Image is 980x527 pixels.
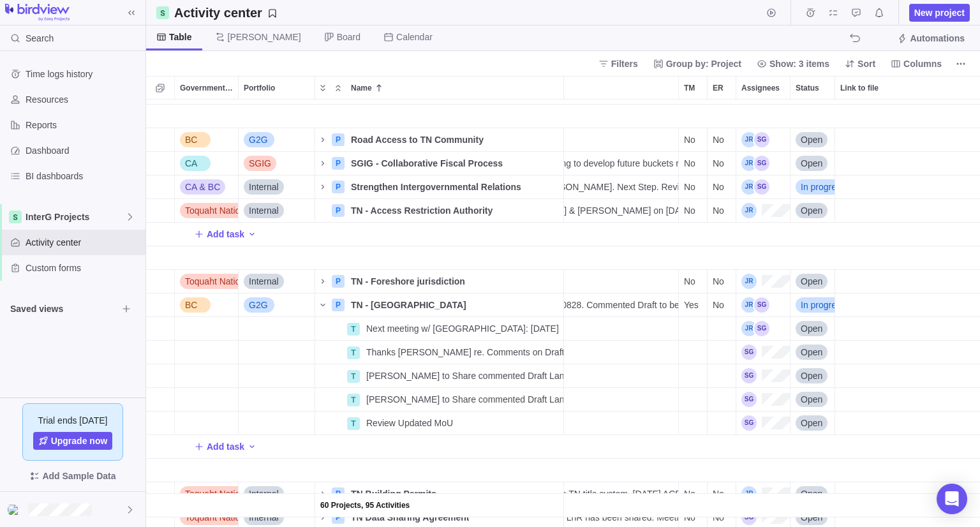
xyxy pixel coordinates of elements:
span: New project [909,4,970,22]
span: Columns [886,55,947,73]
img: Show [8,505,23,515]
div: Government Level [175,77,238,99]
span: Name [351,82,372,94]
span: Activity center [26,236,140,249]
span: Reports [26,119,140,131]
span: Time logs [801,4,819,22]
span: Add Sample Data [10,466,135,486]
span: Automations [910,32,965,45]
div: TM [679,77,707,99]
span: The action will be undone: changing the activity status [846,29,864,47]
span: BI dashboards [26,170,140,182]
span: Expand [315,79,330,97]
span: My assignments [824,4,842,22]
span: Dashboard [26,144,140,157]
span: Automations [892,29,970,47]
span: Resources [26,93,140,106]
div: Sophie Gonthier [8,502,23,517]
span: Show: 3 items [769,57,829,70]
div: Portfolio [239,77,315,99]
span: Show: 3 items [752,55,835,73]
span: Upgrade now [51,434,108,447]
span: Group by: Project [648,55,746,73]
span: Sort [857,57,875,70]
div: Assignees [736,77,790,99]
div: Name [346,77,563,99]
a: Time logs [801,10,819,20]
span: Browse views [117,300,135,318]
div: Status [791,77,835,99]
span: Columns [903,57,942,70]
span: Assignees [741,82,780,94]
span: Table [169,31,192,43]
span: New project [914,6,965,19]
div: Open Intercom Messenger [937,484,967,514]
span: Filters [611,57,638,70]
span: More actions [952,55,970,73]
span: TM [684,82,695,94]
div: grid [146,100,980,527]
img: logo [5,4,70,22]
span: Start timer [762,4,780,22]
span: Selection mode [151,79,169,97]
span: Collapse [330,79,346,97]
span: Portfolio [244,82,275,94]
span: Trial ends [DATE] [38,414,108,427]
span: Save your current layout and filters as a View [169,4,283,22]
span: Board [337,31,360,43]
a: Approval requests [847,10,865,20]
span: Sort [840,55,880,73]
span: [PERSON_NAME] [228,31,301,43]
span: Time logs history [26,68,140,80]
span: Custom forms [26,262,140,274]
span: Calendar [396,31,433,43]
span: Notifications [870,4,888,22]
span: Group by: Project [666,57,741,70]
span: Approval requests [847,4,865,22]
span: Filters [593,55,643,73]
a: My assignments [824,10,842,20]
span: Status [796,82,819,94]
div: ER [708,77,736,99]
span: InterG Projects [26,211,125,223]
span: Add Sample Data [42,468,115,484]
span: ER [713,82,724,94]
h2: Activity center [174,4,262,22]
a: Notifications [870,10,888,20]
span: Link to file [840,82,879,94]
span: Government Level [180,82,233,94]
span: Search [26,32,54,45]
span: Saved views [10,302,117,315]
a: Upgrade now [33,432,113,450]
